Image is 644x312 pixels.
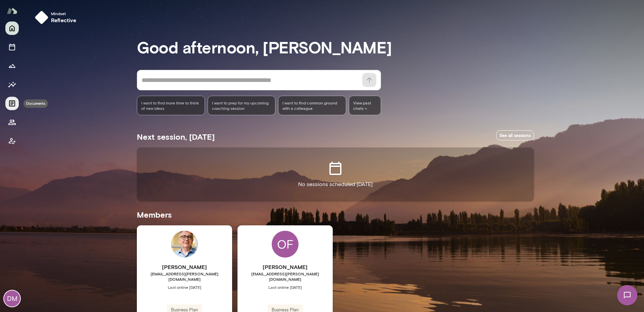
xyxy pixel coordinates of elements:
div: Documents [23,99,48,108]
img: mindset [35,11,48,24]
div: OF [272,231,299,258]
p: No sessions scheduled [DATE] [298,180,373,188]
h5: Next session, [DATE] [137,131,215,142]
h6: reflective [51,16,76,24]
button: Insights [5,78,19,91]
button: Sessions [5,40,19,54]
h5: Members [137,209,534,220]
a: See all sessions [496,130,534,141]
button: Growth Plan [5,59,19,73]
button: Documents [5,97,19,110]
div: I want to find common ground with a colleague [278,96,346,115]
div: DM [4,291,20,307]
div: I want to find more time to think of new ideas [137,96,205,115]
button: Members [5,116,19,129]
span: Last online [DATE] [137,284,232,290]
button: Home [5,21,19,35]
h3: Good afternoon, [PERSON_NAME] [137,38,534,56]
h6: [PERSON_NAME] [137,263,232,271]
h6: [PERSON_NAME] [237,263,333,271]
button: Client app [5,134,19,148]
img: Mento [7,4,17,17]
img: Scott Bowie [171,231,198,258]
span: I want to find more time to think of new ideas [141,100,201,111]
span: I want to prep for my upcoming coaching session [212,100,271,111]
span: View past chats -> [349,96,381,115]
button: Mindsetreflective [32,8,82,27]
span: [EMAIL_ADDRESS][PERSON_NAME][DOMAIN_NAME] [237,271,333,282]
div: I want to prep for my upcoming coaching session [208,96,276,115]
span: I want to find common ground with a colleague [282,100,342,111]
span: Last online [DATE] [237,284,333,290]
span: Mindset [51,11,76,16]
span: [EMAIL_ADDRESS][PERSON_NAME][DOMAIN_NAME] [137,271,232,282]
